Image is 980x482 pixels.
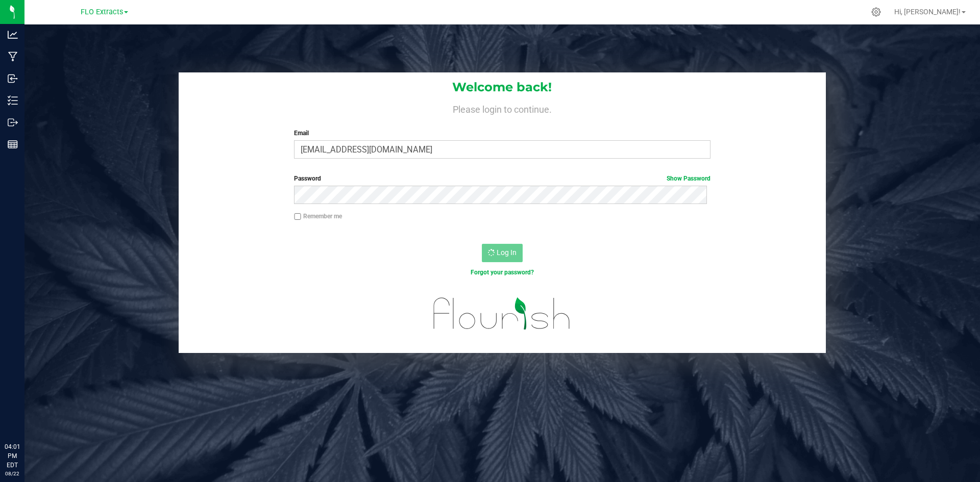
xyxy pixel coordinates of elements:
[471,269,534,276] a: Forgot your password?
[8,117,18,128] inline-svg: Outbound
[294,129,710,138] label: Email
[294,175,321,182] span: Password
[8,52,18,62] inline-svg: Manufacturing
[179,81,826,94] h1: Welcome back!
[8,139,18,149] inline-svg: Reports
[421,288,583,340] img: flourish_logo.svg
[894,8,961,16] span: Hi, [PERSON_NAME]!
[5,442,20,470] p: 04:01 PM EDT
[8,73,18,84] inline-svg: Inbound
[179,102,826,114] h4: Please login to continue.
[5,470,20,477] p: 08/22
[870,7,883,17] div: Manage settings
[8,30,18,40] inline-svg: Analytics
[81,8,123,16] span: FLO Extracts
[667,175,710,182] a: Show Password
[294,213,301,220] input: Remember me
[482,244,523,262] button: Log In
[8,95,18,106] inline-svg: Inventory
[497,248,517,257] span: Log In
[294,212,342,221] label: Remember me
